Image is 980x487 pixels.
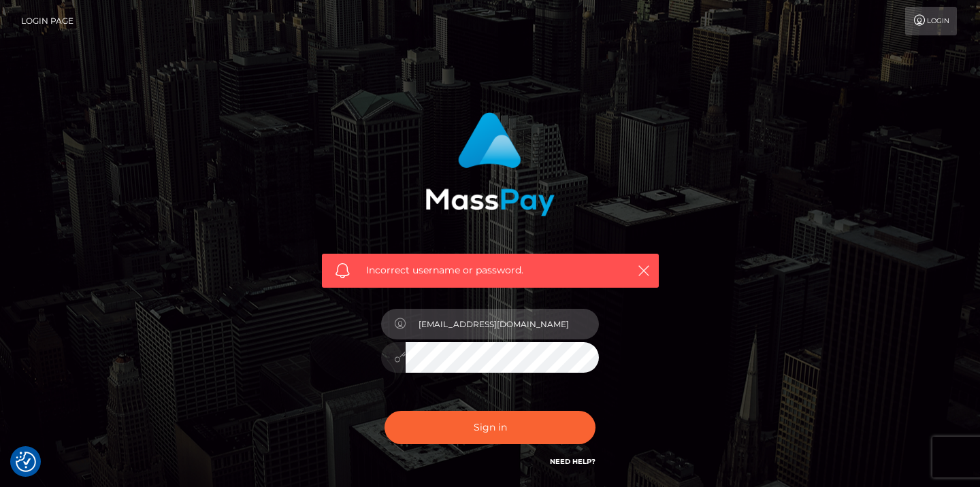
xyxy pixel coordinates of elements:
[16,452,36,472] img: Revisit consent button
[406,309,599,339] input: Username...
[366,263,615,278] span: Incorrect username or password.
[385,411,595,444] button: Sign in
[905,7,957,35] a: Login
[21,7,73,35] a: Login Page
[550,457,595,466] a: Need Help?
[425,112,555,216] img: MassPay Login
[16,452,36,472] button: Consent Preferences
